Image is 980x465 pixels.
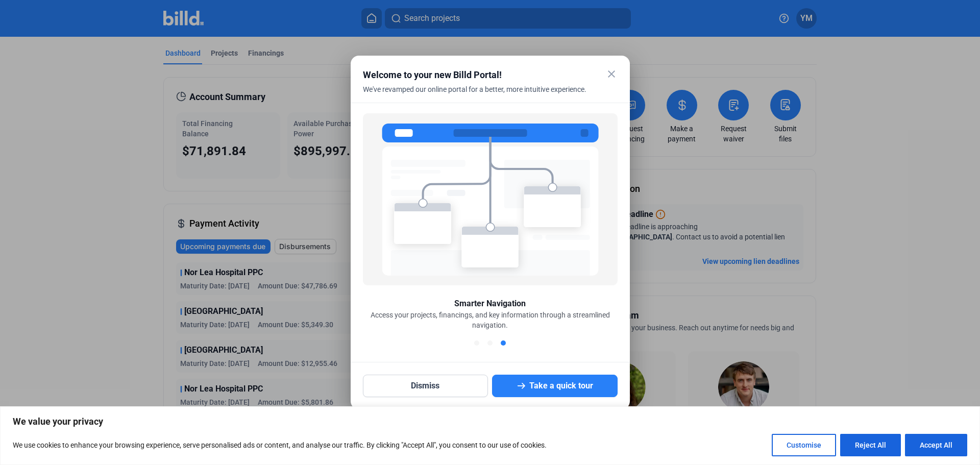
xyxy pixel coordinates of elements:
p: We value your privacy [13,415,967,428]
button: Accept All [905,434,967,456]
button: Take a quick tour [492,375,618,397]
p: We use cookies to enhance your browsing experience, serve personalised ads or content, and analys... [13,439,547,451]
div: Access your projects, financings, and key information through a streamlined navigation. [363,310,618,330]
div: Smarter Navigation [454,298,526,310]
div: Welcome to your new Billd Portal! [363,68,592,82]
button: Reject All [840,434,901,456]
button: Customise [772,434,836,456]
mat-icon: close [605,68,618,80]
button: Dismiss [363,375,488,397]
div: We've revamped our online portal for a better, more intuitive experience. [363,84,592,107]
